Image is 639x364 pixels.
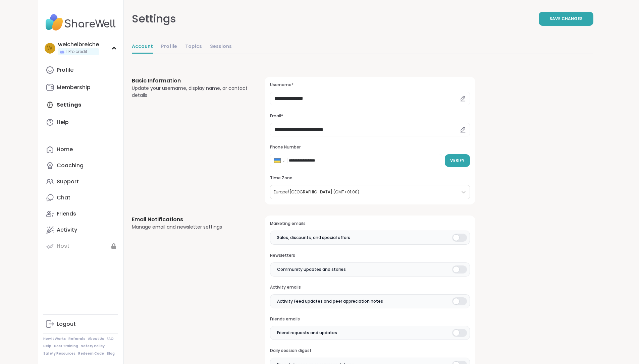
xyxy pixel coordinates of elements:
a: Topics [185,40,202,54]
h3: Daily session digest [270,348,470,354]
img: ShareWell Nav Logo [43,11,118,34]
a: Blog [107,351,115,356]
h3: Newsletters [270,253,470,258]
div: Activity [57,226,77,234]
span: 1 Pro credit [66,49,87,55]
span: Activity Feed updates and peer appreciation notes [277,298,383,304]
div: Settings [132,11,176,27]
span: Community updates and stories [277,266,346,272]
a: Host Training [54,344,78,349]
a: FAQ [107,337,114,341]
span: w [47,44,53,53]
a: Sessions [210,40,232,54]
span: Sales, discounts, and special offers [277,235,350,241]
div: Logout [57,320,76,328]
a: Activity [43,222,118,238]
a: Profile [43,62,118,78]
a: Coaching [43,158,118,174]
h3: Friends emails [270,316,470,322]
div: Support [57,178,79,185]
div: Update your username, display name, or contact details [132,85,249,99]
h3: Phone Number [270,144,470,150]
h3: Email Notifications [132,216,249,224]
h3: Time Zone [270,175,470,181]
div: Help [57,119,69,126]
div: Manage email and newsletter settings [132,224,249,231]
button: Verify [445,154,470,167]
div: Coaching [57,162,84,169]
a: How It Works [43,337,66,341]
a: Safety Resources [43,351,75,356]
h3: Email* [270,113,470,119]
a: Support [43,174,118,190]
a: About Us [88,337,104,341]
h3: Marketing emails [270,221,470,227]
span: Save Changes [549,16,583,22]
h3: Activity emails [270,285,470,290]
h3: Basic Information [132,77,249,85]
div: Membership [57,84,91,91]
div: weichelbreiche [58,41,99,48]
div: Chat [57,194,70,201]
a: Friends [43,206,118,222]
a: Safety Policy [81,344,105,349]
a: Membership [43,79,118,96]
a: Profile [161,40,177,54]
a: Help [43,344,51,349]
a: Redeem Code [78,351,104,356]
div: Home [57,146,73,153]
a: Account [132,40,153,54]
span: Friend requests and updates [277,330,337,336]
h3: Username* [270,82,470,88]
a: Logout [43,316,118,332]
a: Referrals [68,337,85,341]
a: Chat [43,190,118,206]
a: Home [43,141,118,158]
button: Save Changes [539,12,593,26]
div: Friends [57,210,76,218]
a: Host [43,238,118,254]
div: Profile [57,66,73,74]
span: Verify [450,158,465,164]
div: Host [57,242,69,250]
a: Help [43,114,118,130]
